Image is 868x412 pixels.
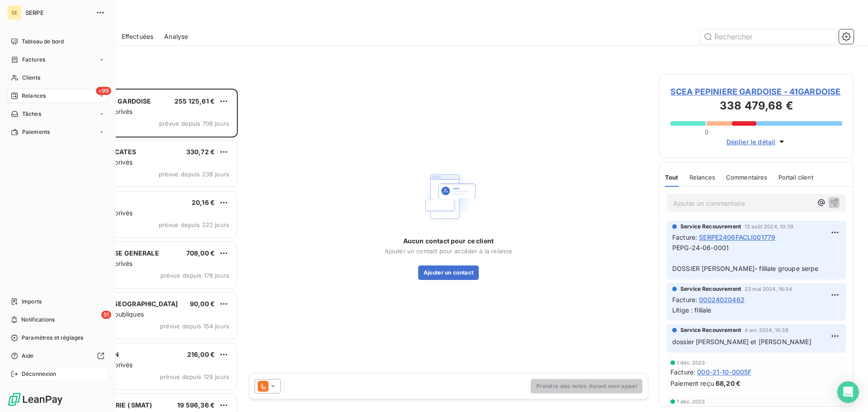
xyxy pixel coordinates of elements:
span: 00024020462 [699,295,745,304]
span: 708,00 € [186,249,215,257]
div: Open Intercom Messenger [837,381,859,403]
span: SERPE [25,9,90,16]
span: Relances [22,92,46,100]
div: SE [7,5,22,20]
span: Facture : [672,295,697,304]
span: COMMUNE DE [GEOGRAPHIC_DATA] [64,300,178,308]
span: 1 déc. 2023 [677,360,705,365]
span: Litige : fililale [672,306,712,314]
button: Prendre des notes durant mon appel [531,379,642,393]
span: 90,00 € [190,300,215,308]
span: prévue depuis 178 jours [160,272,229,279]
span: Service Recouvrement [680,326,741,334]
span: Paiements [22,128,50,136]
span: 68,20 € [716,379,741,388]
span: Service Recouvrement [680,285,741,293]
span: Tout [665,174,679,181]
span: Factures [22,56,45,64]
div: grid [43,89,238,412]
span: Facture : [672,232,697,242]
span: PEPG-24-06-0001 DOSSIER [PERSON_NAME]- filliale groupe serpe [672,244,819,272]
span: Paiement reçu [670,379,714,388]
span: 000-21-10-0005F [697,367,751,377]
a: Aide [7,349,108,363]
span: +99 [96,87,111,95]
span: 0 [705,128,708,136]
button: Déplier le détail [724,137,789,147]
span: Effectuées [122,32,154,41]
span: Clients [22,74,40,82]
img: Empty state [420,167,477,226]
h3: 338 479,68 € [670,98,842,116]
span: 12 août 2024, 10:39 [745,224,793,229]
span: 19 596,36 € [177,401,215,409]
img: Logo LeanPay [7,392,63,407]
input: Rechercher [700,29,835,44]
span: Déplier le détail [726,137,776,147]
span: 23 mai 2024, 16:34 [745,286,792,292]
span: Service Recouvrement [680,223,741,231]
span: Analyse [164,32,188,41]
span: Notifications [21,316,55,324]
span: Commentaires [726,174,768,181]
span: Ajouter un contact pour accéder à la relance [385,247,513,255]
span: Relances [689,174,715,181]
span: prévue depuis 129 jours [160,373,229,380]
span: Aide [22,352,34,360]
span: Portail client [778,174,813,181]
span: SCEA PEPINIERE GARDOISE - 41GARDOISE [670,85,842,98]
span: 1 déc. 2023 [677,399,705,404]
span: Imports [22,298,42,306]
span: SERPE2406FACLI001779 [699,232,775,242]
button: Ajouter un contact [418,265,479,280]
span: 51 [101,311,111,319]
span: prévue depuis 238 jours [159,170,229,178]
span: 20,16 € [192,199,215,206]
span: 216,00 € [187,350,215,358]
span: Aucun contact pour ce client [403,237,494,246]
span: 255 125,61 € [175,97,215,105]
span: prévue depuis 222 jours [159,221,229,228]
span: Facture : [670,367,695,377]
span: dossier [PERSON_NAME] et [PERSON_NAME] [672,338,811,346]
span: prévue depuis 154 jours [160,322,229,330]
span: prévue depuis 706 jours [159,120,229,127]
span: Tâches [22,110,41,118]
span: Paramètres et réglages [22,334,83,342]
span: 4 avr. 2024, 16:38 [745,327,788,333]
span: Déconnexion [22,370,57,378]
span: 330,72 € [186,148,215,156]
span: Tableau de bord [22,38,64,46]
